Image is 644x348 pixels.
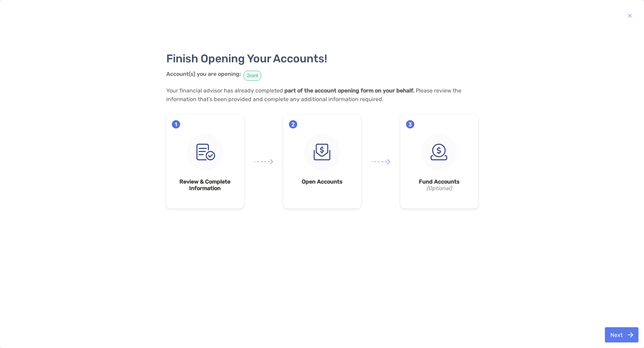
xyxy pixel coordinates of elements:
[289,178,355,185] strong: Open Accounts
[628,11,632,20] img: button icon
[166,71,241,77] strong: Account(s) you are opening:
[166,86,478,104] p: Your financial advisor has already completed Please review the information that’s been provided a...
[284,87,414,94] strong: part of the account opening form on your behalf.
[406,178,473,185] strong: Fund Accounts
[304,134,340,170] img: step
[421,134,457,170] img: step
[172,178,238,191] strong: Review & Complete Information
[605,327,638,342] button: Next
[244,71,261,81] span: Joint
[254,159,273,164] img: arrow
[172,120,180,128] span: 1
[371,159,390,164] img: arrow
[187,134,223,170] img: step
[289,120,297,128] span: 2
[406,185,473,191] i: (Optional)
[166,52,478,65] h3: Finish Opening Your Accounts!
[406,120,414,128] span: 3
[628,332,633,338] img: button icon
